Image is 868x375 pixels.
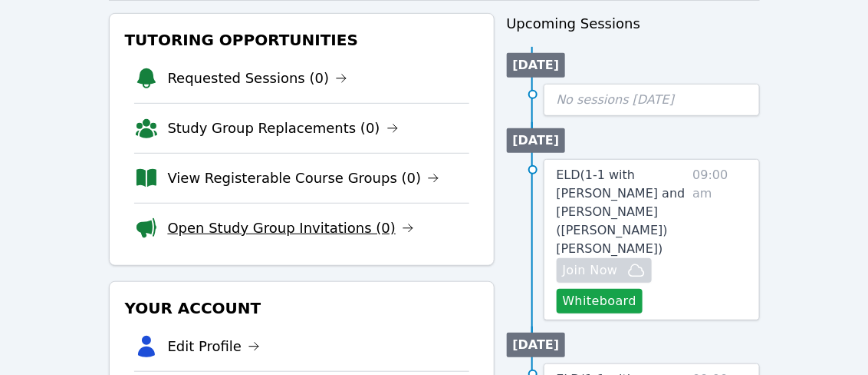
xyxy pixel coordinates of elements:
[563,261,618,280] span: Join Now
[557,258,652,283] button: Join Now
[168,217,415,239] a: Open Study Group Invitations (0)
[507,333,566,357] li: [DATE]
[507,53,566,78] li: [DATE]
[557,289,643,314] button: Whiteboard
[122,294,482,322] h3: Your Account
[507,13,760,35] h3: Upcoming Sessions
[557,168,686,256] span: ELD ( 1-1 with [PERSON_NAME] and [PERSON_NAME] ([PERSON_NAME]) [PERSON_NAME] )
[507,128,566,153] li: [DATE]
[168,68,348,89] a: Requested Sessions (0)
[168,118,399,139] a: Study Group Replacements (0)
[557,166,687,258] a: ELD(1-1 with [PERSON_NAME] and [PERSON_NAME] ([PERSON_NAME]) [PERSON_NAME])
[168,168,440,189] a: View Registerable Course Groups (0)
[168,336,261,357] a: Edit Profile
[557,92,675,107] span: No sessions [DATE]
[693,166,747,314] span: 09:00 am
[122,26,482,54] h3: Tutoring Opportunities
